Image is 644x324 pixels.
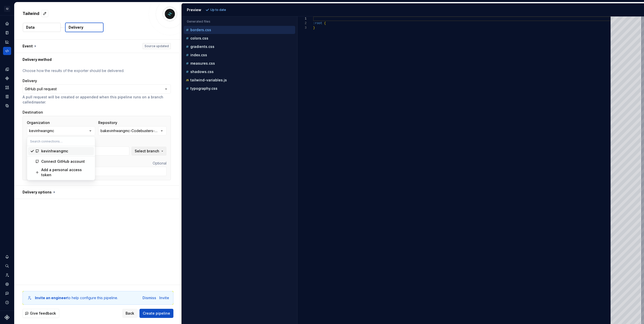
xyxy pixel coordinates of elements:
[33,100,45,104] i: master
[122,309,137,318] button: Back
[297,26,307,30] div: 3
[4,6,10,12] div: C/
[35,296,67,300] b: Invite an engineer
[131,147,167,156] button: Select branch
[184,52,295,58] button: index.css
[3,74,11,82] a: Components
[184,61,295,66] button: measures.css
[23,68,171,73] p: Choose how the results of the exporter should be delivered.
[3,102,11,110] a: Data sources
[3,93,11,101] a: Storybook stories
[27,137,95,146] input: Search connections…
[23,10,39,16] p: Tailwind
[98,126,167,135] button: bakevinhwangmc-Codebusters-POC-PWA-Sample
[126,311,134,316] span: Back
[190,70,214,74] p: shadows.css
[30,311,56,316] span: Give feedback
[3,280,11,288] a: Settings
[184,44,295,49] button: gradients.css
[3,262,11,270] button: Search ⌘K
[3,289,11,297] button: Contact support
[190,78,227,82] p: tailwind-variables.js
[5,315,10,320] svg: Supernova Logo
[27,126,95,135] button: kevinhwangmc
[190,86,217,91] p: typography.css
[187,20,292,24] p: Generated files
[3,38,11,46] a: Analytics
[41,149,68,154] div: kevinhwangmc
[190,28,211,32] p: borders.css
[184,35,295,41] button: colors.css
[3,29,11,37] a: Documentation
[3,20,11,28] a: Home
[313,26,315,30] span: }
[23,78,37,83] label: Delivery
[23,110,43,115] label: Destination
[3,253,11,261] button: Notifications
[190,36,208,40] p: colors.css
[69,25,83,30] p: Delivery
[41,167,92,177] div: Add a personal access token
[184,27,295,33] button: borders.css
[27,120,50,125] label: Organization
[159,295,169,300] button: Invite
[29,128,54,133] div: kevinhwangmc
[190,45,214,49] p: gradients.css
[143,295,156,300] button: Dismiss
[184,77,295,83] button: tailwind-variables.js
[143,311,170,316] span: Create pipeline
[184,86,295,91] button: typography.css
[297,21,307,26] div: 2
[313,22,322,25] span: :root
[153,161,167,165] span: Optional
[65,23,104,32] button: Delivery
[3,47,11,55] a: Code automation
[187,7,201,12] div: Preview
[23,95,171,105] p: A pull request will be created or appended when this pipeline runs on a branch called .
[190,53,207,57] p: index.css
[98,120,117,125] label: Repository
[3,83,11,92] a: Assets
[26,25,35,30] p: Data
[190,61,215,65] p: measures.css
[27,146,95,180] div: Search connections…
[3,65,11,73] a: Design tokens
[210,8,226,12] p: Up to date
[135,149,159,154] span: Select branch
[3,271,11,279] a: Invite team
[23,309,59,318] button: Give feedback
[41,159,85,164] div: Connect GitHub account
[35,295,118,300] div: to help configure this pipeline.
[1,3,13,14] button: C/
[184,69,295,75] button: shadows.css
[297,16,307,21] div: 1
[100,128,159,133] div: bakevinhwangmc-Codebusters-POC-PWA-Sample
[324,22,326,25] span: {
[139,309,173,318] button: Create pipeline
[23,23,61,32] button: Data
